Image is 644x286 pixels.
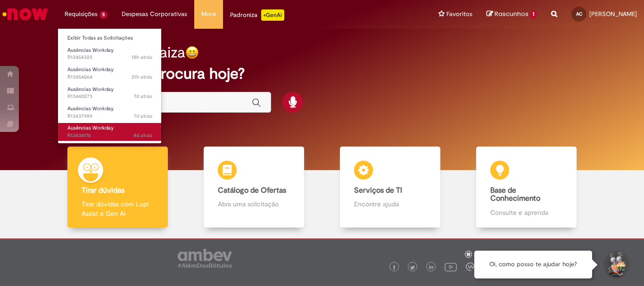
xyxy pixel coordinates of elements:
time: 27/08/2025 17:54:47 [132,74,152,81]
a: Exibir Todas as Solicitações [58,33,162,43]
a: Base de Conhecimento Consulte e aprenda [458,147,594,228]
span: Ausências Workday [67,86,114,93]
a: Tirar dúvidas Tirar dúvidas com Lupi Assist e Gen Ai [50,147,186,228]
img: logo_footer_workplace.png [466,262,474,271]
b: Tirar dúvidas [82,186,124,195]
a: Aberto R13434176 : Ausências Workday [58,123,162,140]
img: logo_footer_facebook.png [392,265,396,270]
span: 1 [530,10,537,19]
span: 21h atrás [132,74,152,81]
a: Catálogo de Ofertas Abra uma solicitação [186,147,322,228]
time: 21/08/2025 18:24:59 [134,113,152,120]
p: +GenAi [261,9,284,21]
span: R13440273 [67,93,152,100]
ul: Requisições [58,28,162,144]
img: ServiceNow [1,5,50,24]
p: Encontre ajuda [354,199,426,209]
img: logo_footer_twitter.png [410,265,415,270]
span: AC [576,11,582,17]
div: Oi, como posso te ajudar hoje? [474,251,592,278]
span: 7d atrás [134,93,152,100]
span: Ausências Workday [67,124,114,131]
span: R13454325 [67,54,152,61]
span: 5 [99,11,107,19]
a: Rascunhos [487,10,537,19]
span: Requisições [65,9,98,19]
span: Despesas Corporativas [122,9,187,19]
span: R13437989 [67,113,152,120]
a: Aberto R13440273 : Ausências Workday [58,84,162,102]
img: happy-face.png [185,46,199,59]
img: logo_footer_linkedin.png [429,265,434,270]
span: Ausências Workday [67,66,114,73]
p: Consulte e aprenda [490,208,562,217]
a: Aberto R13454325 : Ausências Workday [58,45,162,63]
p: Abra uma solicitação [218,199,289,209]
h2: O que você procura hoje? [67,65,577,82]
time: 20/08/2025 20:02:19 [133,132,152,139]
span: Rascunhos [495,9,528,18]
a: Serviços de TI Encontre ajuda [322,147,458,228]
span: 7d atrás [134,113,152,120]
p: Tirar dúvidas com Lupi Assist e Gen Ai [82,199,153,218]
time: 22/08/2025 14:51:52 [134,93,152,100]
span: Favoritos [446,9,472,19]
span: 18h atrás [132,54,152,61]
div: Padroniza [230,9,284,21]
a: Aberto R13437989 : Ausências Workday [58,104,162,121]
span: R13434176 [67,132,152,139]
a: Aberto R13454064 : Ausências Workday [58,65,162,82]
img: logo_footer_youtube.png [445,261,457,273]
img: logo_footer_ambev_rotulo_gray.png [178,249,232,268]
span: Ausências Workday [67,47,114,54]
span: Ausências Workday [67,105,114,112]
button: Iniciar Conversa de Suporte [602,251,630,279]
b: Serviços de TI [354,186,402,195]
span: [PERSON_NAME] [589,10,637,18]
span: R13454064 [67,74,152,81]
span: 8d atrás [133,132,152,139]
span: More [201,9,216,19]
b: Base de Conhecimento [490,186,540,204]
b: Catálogo de Ofertas [218,186,286,195]
time: 27/08/2025 20:46:34 [132,54,152,61]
